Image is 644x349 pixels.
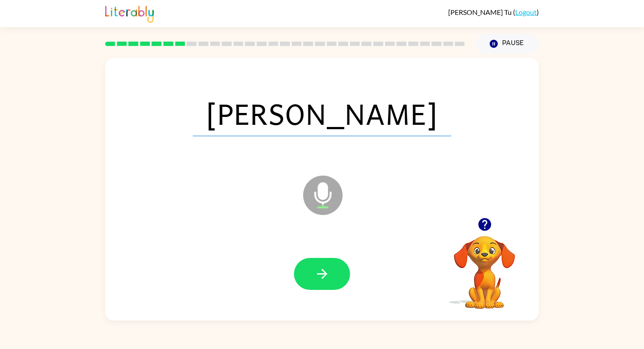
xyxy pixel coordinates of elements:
a: Logout [515,8,537,16]
img: Literably [105,4,154,23]
video: Your browser must support playing .mp4 files to use Literably. Please try using another browser. [441,222,528,310]
span: [PERSON_NAME] [193,91,451,136]
button: Pause [475,34,539,54]
span: [PERSON_NAME] Tu [448,8,513,16]
div: ( ) [448,8,539,16]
